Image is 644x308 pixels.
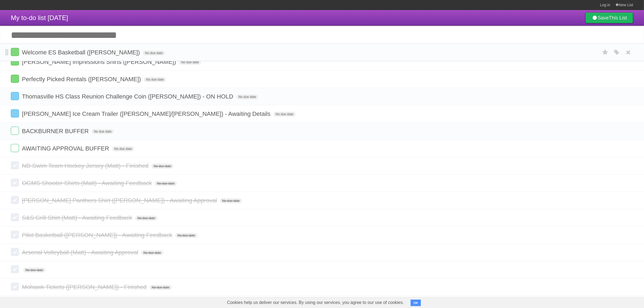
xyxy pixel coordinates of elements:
[144,77,166,82] span: No due date
[22,197,218,204] span: [PERSON_NAME] Panthers Shirt ([PERSON_NAME]) - Awaiting Approval
[11,231,19,239] label: Done
[11,127,19,135] label: Done
[151,164,173,169] span: No due date
[11,57,19,65] label: Done
[22,49,141,56] span: Welcome ES Basketball ([PERSON_NAME])
[236,94,258,99] span: No due date
[11,144,19,152] label: Done
[11,213,19,221] label: Done
[22,58,177,65] span: [PERSON_NAME] Impressions Shirts ([PERSON_NAME])
[22,162,150,169] span: ND Swim Team Hockey Jersey (Matt) - Finished
[22,214,134,221] span: S&S Grill Shirt (Matt) - Awaiting Feedback
[220,198,242,203] span: No due date
[22,284,148,290] span: Mohawk Tickets ([PERSON_NAME]) - Finished
[11,14,68,21] span: My to-do list [DATE]
[143,51,165,55] span: No due date
[585,12,633,23] a: SaveThis List
[411,300,421,306] button: OK
[273,112,295,117] span: No due date
[22,93,235,100] span: Thomasville HS Class Reunion Challenge Coin ([PERSON_NAME]) - ON HOLD
[11,109,19,117] label: Done
[11,48,19,56] label: Done
[22,76,142,83] span: Perfectly Picked Rentals ([PERSON_NAME])
[179,60,201,65] span: No due date
[11,161,19,169] label: Done
[22,232,174,238] span: Pilot Basketball ([PERSON_NAME]) - Awaiting Feedback
[150,285,171,290] span: No due date
[11,196,19,204] label: Done
[11,92,19,100] label: Done
[11,179,19,187] label: Done
[22,110,272,117] span: [PERSON_NAME] Ice Cream Trailer ([PERSON_NAME]/[PERSON_NAME]) - Awaiting Details
[22,180,153,186] span: OGMS Shooter Shirts (Matt) - Awaiting Feedback
[600,48,610,57] label: Star task
[22,249,140,256] span: Arsenal Volleyball (Matt) - Awaiting Approval
[11,265,19,273] label: Done
[609,15,627,21] b: This List
[222,297,409,308] span: Cookies help us deliver our services. By using our services, you agree to our use of cookies.
[141,250,163,255] span: No due date
[11,248,19,256] label: Done
[23,268,45,273] span: No due date
[11,283,19,291] label: Done
[92,129,114,134] span: No due date
[155,181,177,186] span: No due date
[11,75,19,83] label: Done
[175,233,197,238] span: No due date
[112,146,134,151] span: No due date
[22,128,90,135] span: BACKBURNER BUFFER
[135,216,157,221] span: No due date
[22,145,110,152] span: AWAITING APPROVAL BUFFER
